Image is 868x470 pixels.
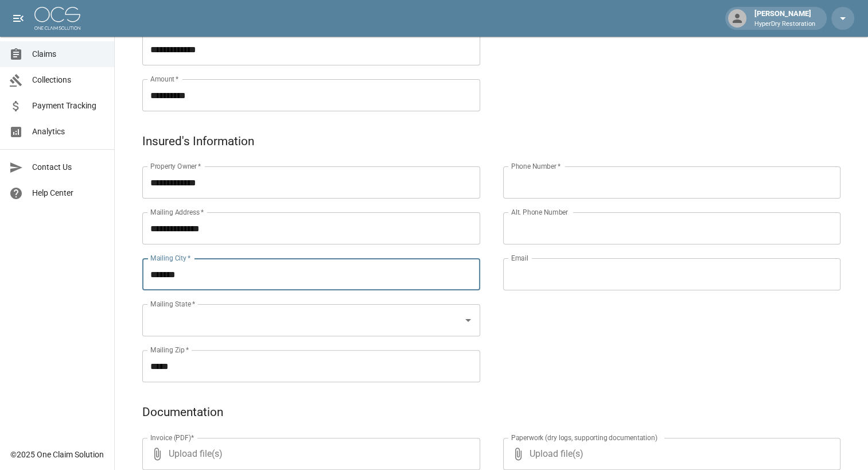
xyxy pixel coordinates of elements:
[169,438,449,470] span: Upload file(s)
[150,161,201,171] label: Property Owner
[150,299,195,309] label: Mailing State
[511,207,568,217] label: Alt. Phone Number
[32,48,105,60] span: Claims
[34,7,80,30] img: ocs-logo-white-transparent.png
[511,253,528,263] label: Email
[511,433,657,442] label: Paperwork (dry logs, supporting documentation)
[32,187,105,199] span: Help Center
[150,74,179,84] label: Amount
[511,161,560,171] label: Phone Number
[32,100,105,112] span: Payment Tracking
[150,253,191,263] label: Mailing City
[530,438,810,470] span: Upload file(s)
[150,345,189,355] label: Mailing Zip
[32,161,105,173] span: Contact Us
[7,7,30,30] button: open drawer
[150,433,194,442] label: Invoice (PDF)*
[32,126,105,138] span: Analytics
[32,74,105,86] span: Collections
[750,8,820,29] div: [PERSON_NAME]
[460,312,476,328] button: Open
[754,20,815,29] p: HyperDry Restoration
[10,449,104,460] div: © 2025 One Claim Solution
[150,207,204,217] label: Mailing Address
